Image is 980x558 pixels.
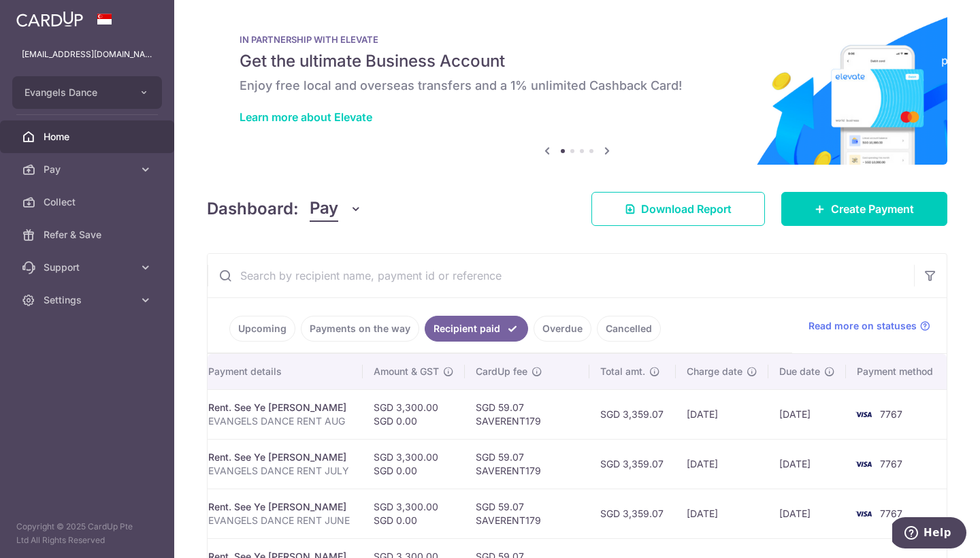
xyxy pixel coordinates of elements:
p: EVANGELS DANCE RENT JUNE [208,514,352,527]
span: Collect [44,195,133,209]
p: EVANGELS DANCE RENT JULY [208,464,352,478]
img: CardUp [16,11,83,27]
img: Bank Card [850,406,877,423]
img: Bank Card [850,456,877,472]
a: Overdue [534,316,591,342]
td: [DATE] [768,389,846,439]
span: 7767 [880,408,902,420]
a: Download Report [591,192,765,226]
td: SGD 59.07 SAVERENT179 [465,439,589,489]
input: Search by recipient name, payment id or reference [208,254,914,297]
img: Renovation banner [207,12,947,165]
span: 7767 [880,458,902,470]
span: CardUp fee [476,365,527,378]
span: Evangels Dance [24,86,125,99]
img: Bank Card [850,506,877,522]
span: Total amt. [600,365,645,378]
span: Create Payment [831,201,914,217]
td: SGD 3,300.00 SGD 0.00 [363,389,465,439]
a: Payments on the way [301,316,419,342]
h4: Dashboard: [207,197,299,221]
div: Rent. See Ye [PERSON_NAME] [208,500,352,514]
div: Rent. See Ye [PERSON_NAME] [208,401,352,414]
a: Create Payment [781,192,947,226]
td: SGD 59.07 SAVERENT179 [465,489,589,538]
span: Refer & Save [44,228,133,242]
td: SGD 3,359.07 [589,489,676,538]
span: Pay [310,196,338,222]
td: SGD 3,300.00 SGD 0.00 [363,489,465,538]
span: Settings [44,293,133,307]
span: Amount & GST [374,365,439,378]
th: Payment details [197,354,363,389]
td: SGD 59.07 SAVERENT179 [465,389,589,439]
span: 7767 [880,508,902,519]
a: Cancelled [597,316,661,342]
p: IN PARTNERSHIP WITH ELEVATE [240,34,915,45]
td: SGD 3,300.00 SGD 0.00 [363,439,465,489]
td: SGD 3,359.07 [589,439,676,489]
span: Pay [44,163,133,176]
p: EVANGELS DANCE RENT AUG [208,414,352,428]
button: Pay [310,196,362,222]
td: [DATE] [676,439,768,489]
span: Read more on statuses [808,319,917,333]
td: [DATE] [676,489,768,538]
h5: Get the ultimate Business Account [240,50,915,72]
th: Payment method [846,354,949,389]
td: [DATE] [768,489,846,538]
iframe: Opens a widget where you can find more information [892,517,966,551]
td: [DATE] [676,389,768,439]
span: Home [44,130,133,144]
a: Recipient paid [425,316,528,342]
p: [EMAIL_ADDRESS][DOMAIN_NAME] [22,48,152,61]
a: Read more on statuses [808,319,930,333]
span: Due date [779,365,820,378]
span: Download Report [641,201,732,217]
div: Rent. See Ye [PERSON_NAME] [208,450,352,464]
h6: Enjoy free local and overseas transfers and a 1% unlimited Cashback Card! [240,78,915,94]
span: Charge date [687,365,742,378]
a: Upcoming [229,316,295,342]
td: SGD 3,359.07 [589,389,676,439]
span: Support [44,261,133,274]
a: Learn more about Elevate [240,110,372,124]
button: Evangels Dance [12,76,162,109]
td: [DATE] [768,439,846,489]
